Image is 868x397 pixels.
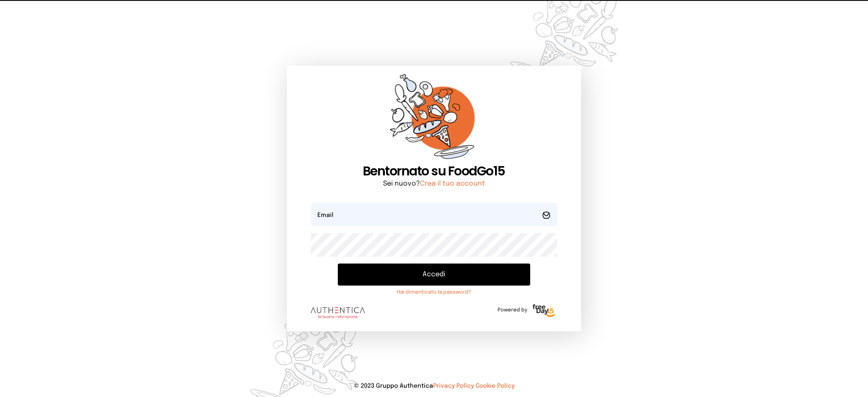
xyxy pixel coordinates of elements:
span: Powered by [498,307,527,314]
a: Cookie Policy [476,383,515,389]
img: logo-freeday.3e08031.png [531,303,557,319]
a: Crea il tuo account [420,180,485,187]
a: Privacy Policy [433,383,474,389]
img: logo.8f33a47.png [311,307,365,318]
button: Accedi [338,264,530,286]
h1: Bentornato su FoodGo15 [311,164,557,179]
p: © 2023 Gruppo Authentica [14,382,854,390]
a: Hai dimenticato la password? [338,289,530,296]
p: Sei nuovo? [311,179,557,189]
img: sticker-orange.65babaf.png [390,74,478,164]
